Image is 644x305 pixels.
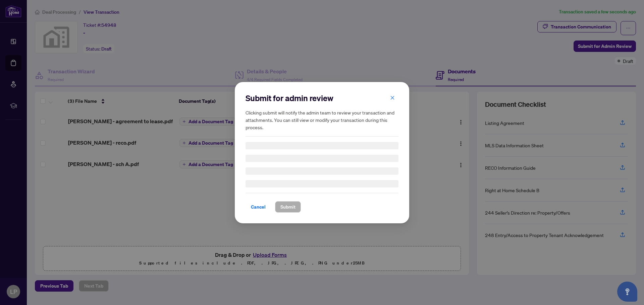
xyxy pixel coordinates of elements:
[246,201,271,213] button: Cancel
[275,201,301,213] button: Submit
[390,95,395,100] span: close
[246,93,398,103] h2: Submit for admin review
[251,202,266,212] span: Cancel
[617,282,637,302] button: Open asap
[246,109,398,131] h5: Clicking submit will notify the admin team to review your transaction and attachments. You can st...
